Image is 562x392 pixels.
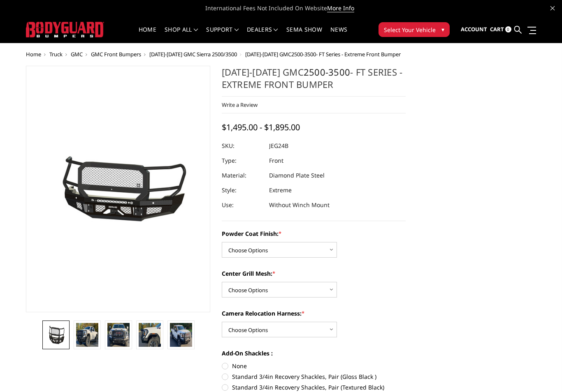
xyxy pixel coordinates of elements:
[327,4,354,12] a: More Info
[139,27,156,43] a: Home
[222,309,406,318] label: Camera Relocation Harness:
[245,51,401,58] span: [DATE]-[DATE] GMC - FT Series - Extreme Front Bumper
[107,323,130,347] img: 2024-2026 GMC 2500-3500 - FT Series - Extreme Front Bumper
[384,25,436,34] span: Select Your Vehicle
[490,18,511,41] a: Cart 0
[269,168,325,183] dd: Diamond Plate Steel
[26,22,104,37] img: BODYGUARD BUMPERS
[222,229,406,238] label: Powder Coat Finish:
[505,26,511,32] span: 0
[206,27,239,43] a: Support
[222,183,263,198] dt: Style:
[379,22,450,37] button: Select Your Vehicle
[330,27,347,43] a: News
[170,323,192,347] img: 2024-2026 GMC 2500-3500 - FT Series - Extreme Front Bumper
[222,122,300,133] span: $1,495.00 - $1,895.00
[269,183,292,198] dd: Extreme
[49,51,63,58] a: Truck
[441,25,444,34] span: ▾
[291,51,316,58] a: 2500-3500
[26,51,41,58] a: Home
[461,18,487,41] a: Account
[222,269,406,278] label: Center Grill Mesh:
[26,66,210,312] a: 2024-2026 GMC 2500-3500 - FT Series - Extreme Front Bumper
[222,198,263,212] dt: Use:
[149,51,237,58] a: [DATE]-[DATE] GMC Sierra 2500/3500
[91,51,141,58] a: GMC Front Bumpers
[76,323,98,347] img: 2024-2026 GMC 2500-3500 - FT Series - Extreme Front Bumper
[222,153,263,168] dt: Type:
[222,101,258,108] a: Write a Review
[71,51,83,58] a: GMC
[286,27,322,43] a: SEMA Show
[490,25,504,33] span: Cart
[222,66,406,97] h1: [DATE]-[DATE] GMC - FT Series - Extreme Front Bumper
[165,27,198,43] a: shop all
[139,323,161,347] img: 2024-2026 GMC 2500-3500 - FT Series - Extreme Front Bumper
[222,372,406,381] label: Standard 3/4in Recovery Shackles, Pair (Gloss Black )
[269,198,330,212] dd: Without Winch Mount
[269,153,283,168] dd: Front
[222,168,263,183] dt: Material:
[247,27,278,43] a: Dealers
[304,66,350,78] a: 2500-3500
[461,25,487,33] span: Account
[222,349,406,357] label: Add-On Shackles :
[45,323,67,347] img: 2024-2026 GMC 2500-3500 - FT Series - Extreme Front Bumper
[222,383,406,392] label: Standard 3/4in Recovery Shackles, Pair (Textured Black)
[222,138,263,153] dt: SKU:
[222,362,406,370] label: None
[269,138,288,153] dd: JEG24B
